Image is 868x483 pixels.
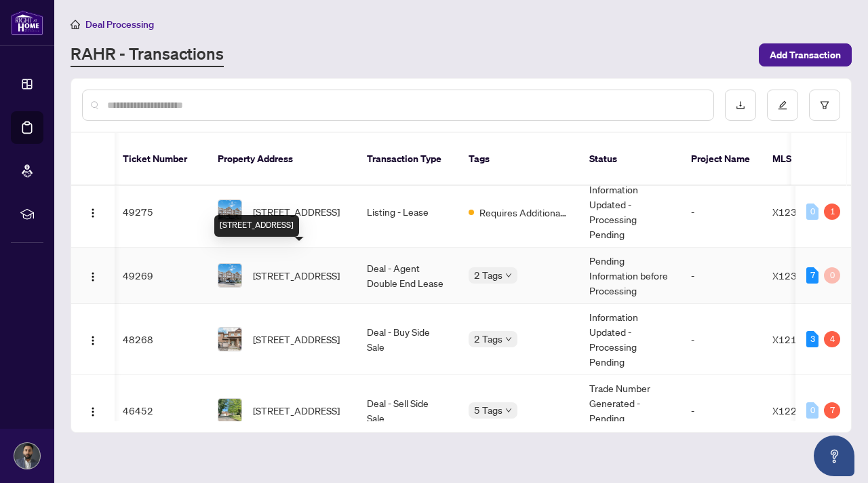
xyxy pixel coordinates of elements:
div: [STREET_ADDRESS] [214,215,299,237]
button: filter [809,90,840,121]
img: Logo [87,335,98,346]
td: - [680,176,762,248]
span: Add Transaction [770,44,841,66]
th: MLS # [762,133,843,186]
th: Transaction Type [356,133,458,186]
span: down [505,407,512,414]
td: - [680,375,762,446]
div: 0 [824,267,840,284]
img: Logo [87,208,98,218]
img: thumbnail-img [218,399,241,422]
th: Ticket Number [112,133,207,186]
div: 0 [806,402,818,419]
th: Property Address [207,133,356,186]
span: X12322414 [772,206,827,218]
div: 4 [824,331,840,347]
img: thumbnail-img [218,264,241,287]
button: Open asap [814,436,854,476]
span: [STREET_ADDRESS] [253,204,340,219]
img: thumbnail-img [218,328,241,351]
span: download [736,100,745,110]
span: down [505,272,512,279]
button: download [725,90,756,121]
div: 0 [806,204,818,220]
div: 7 [824,402,840,419]
span: Deal Processing [85,18,154,31]
img: logo [11,10,43,35]
td: - [680,304,762,375]
div: 7 [806,267,818,284]
span: [STREET_ADDRESS] [253,268,340,283]
img: thumbnail-img [218,200,241,223]
a: RAHR - Transactions [71,43,224,67]
span: down [505,336,512,343]
span: home [71,20,80,29]
img: Logo [87,271,98,282]
td: 49269 [112,248,207,304]
span: X12322414 [772,269,827,282]
td: Trade Number Generated - Pending Information [578,375,680,446]
td: 49275 [112,176,207,248]
td: 48268 [112,304,207,375]
td: Information Updated - Processing Pending [578,304,680,375]
span: 2 Tags [474,331,502,347]
span: Requires Additional Docs [479,205,568,220]
span: X12158835 [772,333,827,345]
div: 1 [824,204,840,220]
td: Pending Information before Processing [578,248,680,304]
span: edit [778,100,787,110]
td: Deal - Buy Side Sale [356,304,458,375]
img: Logo [87,406,98,417]
td: Listing - Lease [356,176,458,248]
th: Tags [458,133,578,186]
button: edit [767,90,798,121]
button: Logo [82,201,104,223]
button: Logo [82,265,104,286]
button: Logo [82,328,104,350]
td: Information Updated - Processing Pending [578,176,680,248]
span: X12232274 [772,404,827,417]
td: 46452 [112,375,207,446]
span: [STREET_ADDRESS] [253,403,340,418]
button: Add Transaction [759,43,852,66]
span: [STREET_ADDRESS] [253,332,340,347]
button: Logo [82,400,104,421]
td: Deal - Agent Double End Lease [356,248,458,304]
span: 2 Tags [474,267,502,283]
div: 3 [806,331,818,347]
td: Deal - Sell Side Sale [356,375,458,446]
span: 5 Tags [474,402,502,418]
th: Status [578,133,680,186]
span: filter [820,100,829,110]
img: Profile Icon [14,443,40,469]
th: Project Name [680,133,762,186]
td: - [680,248,762,304]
